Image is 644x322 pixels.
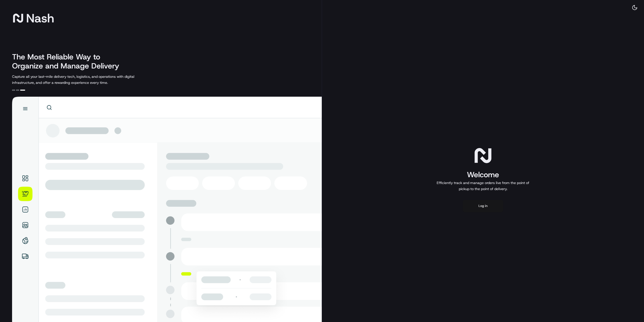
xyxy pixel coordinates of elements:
[463,200,503,212] button: Log in
[12,52,125,70] h2: The Most Reliable Way to Organize and Manage Delivery
[435,170,531,180] h1: Welcome
[435,180,531,192] p: Efficiently track and manage orders live from the point of pickup to the point of delivery.
[12,74,157,86] p: Capture all your last-mile delivery tech, logistics, and operations with digital infrastructure, ...
[26,13,54,23] span: Nash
